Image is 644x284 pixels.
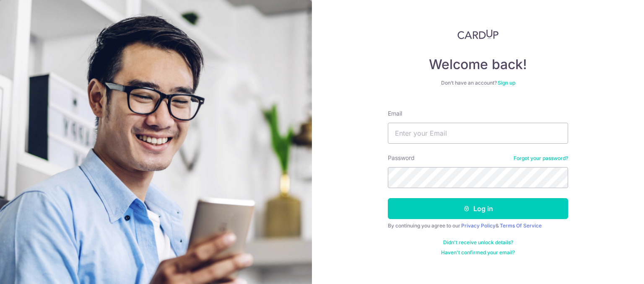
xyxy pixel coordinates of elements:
button: Log in [388,198,568,219]
a: Haven't confirmed your email? [441,249,515,256]
div: By continuing you agree to our & [388,222,568,229]
h4: Welcome back! [388,56,568,73]
a: Terms Of Service [500,222,542,229]
label: Password [388,154,415,162]
a: Forgot your password? [514,155,568,162]
img: CardUp Logo [457,29,499,39]
label: Email [388,109,402,118]
a: Didn't receive unlock details? [443,239,513,246]
a: Privacy Policy [461,222,496,229]
input: Enter your Email [388,123,568,144]
div: Don’t have an account? [388,80,568,86]
a: Sign up [498,80,515,86]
